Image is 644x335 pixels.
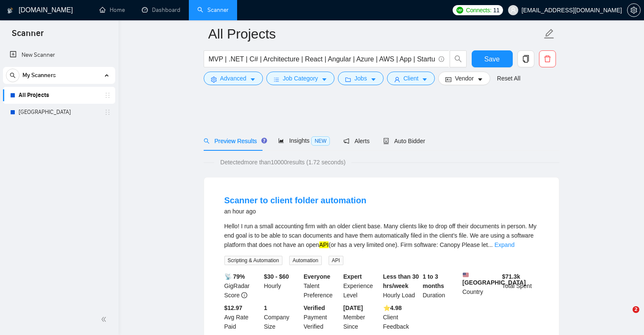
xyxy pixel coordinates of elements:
img: logo [7,4,13,17]
span: search [6,72,19,78]
b: Expert [343,273,362,280]
div: Hourly [262,272,302,300]
span: search [450,55,466,63]
div: Hourly Load [381,272,421,300]
img: 🇺🇸 [463,272,469,278]
input: Scanner name... [208,23,542,44]
span: folder [345,76,351,83]
a: All Projects [19,87,99,104]
b: $12.97 [224,305,243,311]
span: holder [104,92,111,99]
span: edit [544,28,555,39]
span: bars [274,76,279,83]
span: caret-down [422,76,428,83]
span: Scripting & Automation [224,256,282,265]
span: Preview Results [204,138,265,144]
span: caret-down [321,76,327,83]
button: idcardVendorcaret-down [438,72,490,85]
span: holder [104,109,111,116]
b: 📡 79% [224,273,245,280]
b: Less than 30 hrs/week [383,273,419,289]
span: Connects: [466,6,491,15]
span: Auto Bidder [383,138,425,144]
span: copy [518,55,534,63]
span: Vendor [455,74,473,83]
b: [GEOGRAPHIC_DATA] [462,272,526,286]
div: Hello! I run a small accounting firm with an older client base. Many clients like to drop off the... [224,221,539,249]
span: notification [343,138,349,144]
div: an hour ago [224,206,367,216]
b: $ 71.3k [502,273,520,280]
span: robot [383,138,389,144]
span: Job Category [283,74,318,83]
b: ⭐️ 4.98 [383,305,402,311]
a: searchScanner [197,6,229,14]
div: Payment Verified [302,303,342,331]
input: Search Freelance Jobs... [209,54,435,64]
div: Country [461,272,500,300]
span: setting [211,76,217,83]
b: [DATE] [343,305,363,311]
div: Avg Rate Paid [223,303,263,331]
button: search [6,69,19,82]
span: Insights [278,137,330,144]
span: info-circle [241,292,247,298]
b: $30 - $60 [264,273,289,280]
div: Client Feedback [381,303,421,331]
span: Advanced [220,74,246,83]
span: 2 [633,306,639,313]
span: info-circle [439,56,444,62]
span: setting [627,7,640,14]
span: user [510,7,516,13]
li: My Scanners [3,67,115,121]
span: API [329,256,343,265]
span: user [394,76,400,83]
div: Company Size [262,303,302,331]
span: Detected more than 10000 results (1.72 seconds) [214,158,351,167]
span: Alerts [343,138,370,144]
a: [GEOGRAPHIC_DATA] [19,104,99,121]
div: Tooltip anchor [260,137,268,144]
span: NEW [311,136,330,146]
button: Save [472,50,513,67]
span: My Scanners [22,67,56,84]
span: Scanner [5,27,50,45]
mark: API [319,241,329,248]
button: userClientcaret-down [387,72,435,85]
b: Verified [304,305,325,311]
span: Client [404,74,419,83]
a: dashboardDashboard [142,6,180,14]
div: GigRadar Score [223,272,263,300]
span: search [204,138,210,144]
button: copy [517,50,534,67]
a: Scanner to client folder automation [224,196,367,205]
span: caret-down [250,76,256,83]
img: upwork-logo.png [456,7,463,14]
span: ... [488,241,493,248]
button: search [450,50,467,67]
a: New Scanner [10,47,108,64]
a: Reset All [497,74,520,83]
div: Experience Level [342,272,381,300]
span: Save [484,54,500,64]
button: settingAdvancedcaret-down [204,72,263,85]
a: homeHome [100,6,125,14]
iframe: Intercom live chat [615,306,636,327]
div: Duration [421,272,461,300]
b: Everyone [304,273,330,280]
div: Total Spent [500,272,540,300]
button: barsJob Categorycaret-down [266,72,334,85]
a: Expand [495,241,514,248]
div: Talent Preference [302,272,342,300]
span: Automation [289,256,322,265]
b: 1 to 3 months [423,273,444,289]
a: setting [627,7,641,14]
span: idcard [445,76,451,83]
span: double-left [101,315,109,324]
span: caret-down [477,76,483,83]
span: caret-down [370,76,376,83]
button: folderJobscaret-down [338,72,384,85]
b: 1 [264,305,267,311]
span: Jobs [354,74,367,83]
span: 11 [493,6,500,15]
